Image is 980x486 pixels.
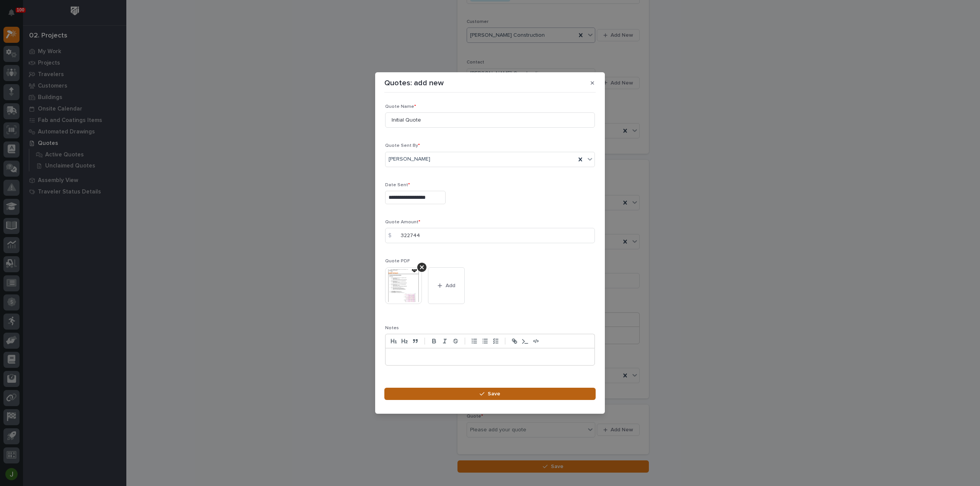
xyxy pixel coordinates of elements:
button: Add [428,267,465,304]
div: $ [385,228,400,243]
span: Quote PDF [385,259,410,263]
button: Save [384,388,596,400]
span: Quote Sent By [385,143,420,148]
span: Quote Name [385,104,416,109]
span: Add [446,282,455,289]
span: Notes [385,326,399,330]
span: Quote Amount [385,220,420,224]
span: Date Sent [385,183,410,187]
span: [PERSON_NAME] [389,155,430,163]
p: Quotes: add new [384,78,444,88]
span: Save [488,390,500,397]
